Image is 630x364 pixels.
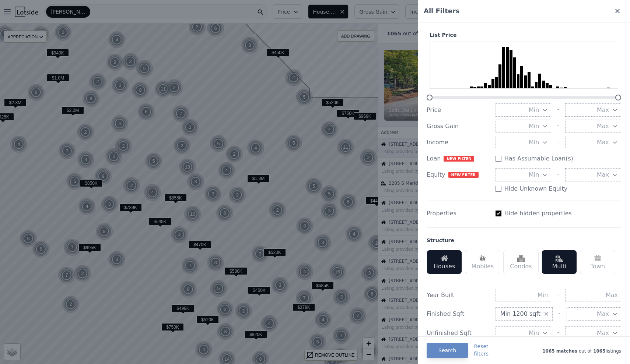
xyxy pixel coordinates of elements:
img: Town [594,255,601,262]
div: - [557,326,559,340]
span: NEW FILTER [448,172,479,178]
div: Properties [427,209,490,218]
div: Unfinished Sqft [427,329,490,338]
label: Hide Unknown Equity [504,184,568,193]
button: Resetfilters [474,343,489,357]
div: out of listings [489,347,621,354]
div: Gross Gain [427,122,490,131]
div: Mobiles [465,250,500,274]
button: Min [496,136,552,149]
button: Min [496,168,552,181]
div: Income [427,138,490,147]
span: Max [597,138,609,147]
div: Year Built [427,291,490,300]
span: Min [529,170,539,179]
span: Max [597,170,609,179]
span: 1065 [592,349,606,354]
img: Multi [556,255,563,262]
div: Multi [542,250,577,274]
div: - [557,168,559,181]
button: Min [496,120,552,133]
img: Condos [517,255,525,262]
div: Loan [427,154,490,163]
div: - [557,103,559,117]
button: Min [496,103,552,117]
label: Hide hidden properties [504,209,572,218]
span: All Filters [424,6,460,16]
span: Min [529,106,539,114]
span: Min [529,138,539,147]
button: Max [567,307,621,321]
span: 1065 matches [542,349,577,354]
div: Structure [427,237,454,244]
span: Min [529,122,539,131]
span: Max [597,329,609,338]
div: List Price [427,31,621,39]
input: Min [496,289,552,301]
div: Price [427,106,490,114]
span: Min [529,329,539,338]
div: Equity [427,170,490,179]
img: Mobiles [479,255,486,262]
button: Max [565,120,621,133]
button: Max [565,103,621,117]
button: Min 1200 sqft [496,307,553,321]
label: Has Assumable Loan(s) [504,154,573,163]
button: Max [565,168,621,181]
div: - [557,289,559,301]
span: Min 1200 sqft [500,310,540,318]
div: Town [580,250,615,274]
button: Min [496,326,552,340]
span: Max [597,106,609,114]
span: NEW FILTER [444,156,474,162]
img: Houses [441,255,448,262]
div: - [557,136,559,149]
div: Finished Sqft [427,310,490,318]
button: Max [565,326,621,340]
span: Max [597,122,609,131]
div: - [557,120,559,133]
input: Max [565,289,621,301]
button: Search [427,343,468,358]
div: - [559,307,561,321]
button: Max [565,136,621,149]
div: Houses [427,250,462,274]
div: Condos [503,250,539,274]
span: Max [597,310,609,318]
